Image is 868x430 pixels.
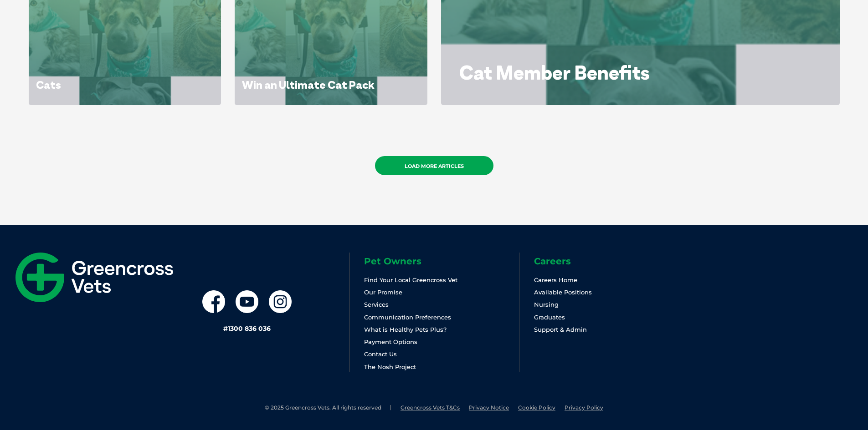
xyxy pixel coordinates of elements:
h6: Pet Owners [364,257,519,266]
a: Contact Us [364,350,397,358]
a: Nursing [534,301,559,308]
a: Greencross Vets T&Cs [401,404,460,411]
a: Cookie Policy [518,404,555,411]
a: Win an Ultimate Cat Pack [242,78,375,91]
a: Services [364,301,389,308]
a: Find Your Local Greencross Vet [364,276,457,283]
a: Load More Articles [375,156,493,175]
a: Cats [36,78,61,91]
a: What is Healthy Pets Plus? [364,326,447,333]
a: Cat Member Benefits [459,61,650,85]
a: Payment Options [364,338,417,345]
a: Privacy Policy [565,404,603,411]
li: © 2025 Greencross Vets. All rights reserved [265,404,391,412]
a: Available Positions [534,288,592,296]
a: Graduates [534,314,565,321]
a: Privacy Notice [469,404,509,411]
a: Careers Home [534,276,577,283]
a: #1300 836 036 [223,324,271,333]
a: Communication Preferences [364,314,451,321]
a: Our Promise [364,288,402,296]
span: # [223,324,228,333]
a: Support & Admin [534,326,587,333]
h6: Careers [534,257,689,266]
a: The Nosh Project [364,363,416,370]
